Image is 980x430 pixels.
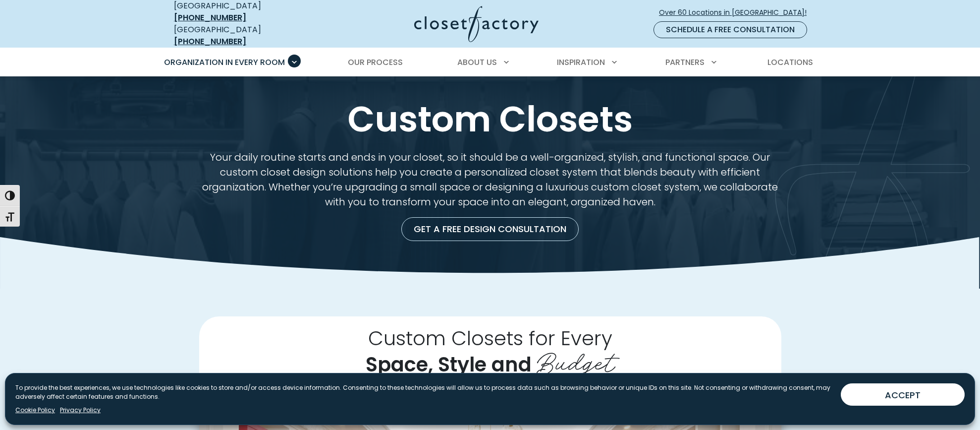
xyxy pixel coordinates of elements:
span: Space, Style and [366,351,532,378]
span: Budget [537,340,615,380]
button: ACCEPT [841,383,965,406]
img: Closet Factory Logo [414,6,539,42]
div: [GEOGRAPHIC_DATA] [174,24,318,48]
a: [PHONE_NUMBER] [174,12,246,23]
a: Privacy Policy [60,406,101,415]
span: Over 60 Locations in [GEOGRAPHIC_DATA]! [659,7,815,18]
nav: Primary Menu [157,49,823,76]
span: Locations [767,57,813,68]
a: [PHONE_NUMBER] [174,36,246,47]
p: Your daily routine starts and ends in your closet, so it should be a well-organized, stylish, and... [199,150,781,209]
span: Custom Closets for Every [368,324,612,352]
a: Get a Free Design Consultation [401,217,579,241]
span: Inspiration [557,57,605,68]
p: To provide the best experiences, we use technologies like cookies to store and/or access device i... [15,383,833,401]
a: Schedule a Free Consultation [653,21,807,38]
h1: Custom Closets [172,100,808,138]
span: Our Process [348,57,403,68]
span: About Us [457,57,497,68]
span: Organization in Every Room [164,57,285,68]
a: Over 60 Locations in [GEOGRAPHIC_DATA]! [658,4,815,21]
a: Cookie Policy [15,406,55,415]
span: Partners [665,57,705,68]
